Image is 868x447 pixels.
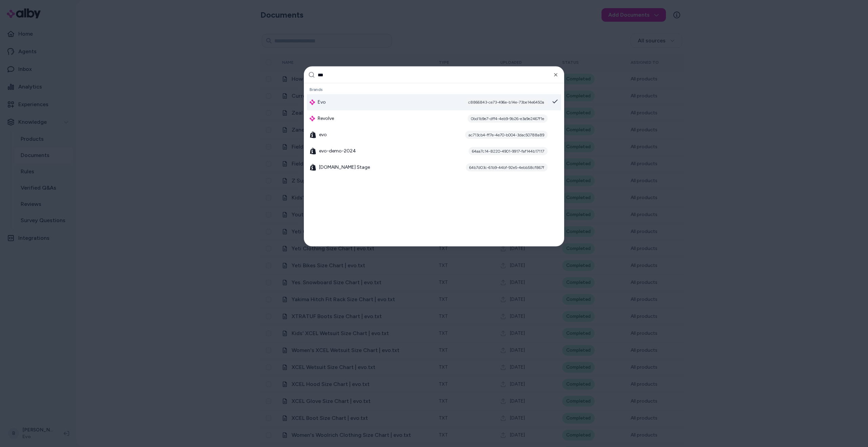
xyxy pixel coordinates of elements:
img: alby Logo [310,116,315,121]
span: evo-demo-2024 [319,148,356,155]
span: evo [319,132,327,138]
div: c8866843-ce73-496e-b14e-73be14e6450a [465,98,548,106]
div: Suggestions [304,83,564,246]
div: 64aa7c14-8220-4901-9917-faf144b17117 [469,147,548,155]
div: ac713cb4-ff7e-4e70-b004-3dac50788a89 [465,131,548,139]
img: alby Logo [310,100,315,105]
span: Evo [318,99,326,106]
span: [DOMAIN_NAME] Stage [319,164,370,171]
div: Brands [307,85,561,94]
span: Revolve [318,115,334,122]
div: 64b7d03c-61b9-44bf-92e5-4ebb58cf867f [466,163,548,172]
div: 0bd1b9e7-dff4-4eb9-9b26-e3a9e2467f1e [468,115,548,123]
